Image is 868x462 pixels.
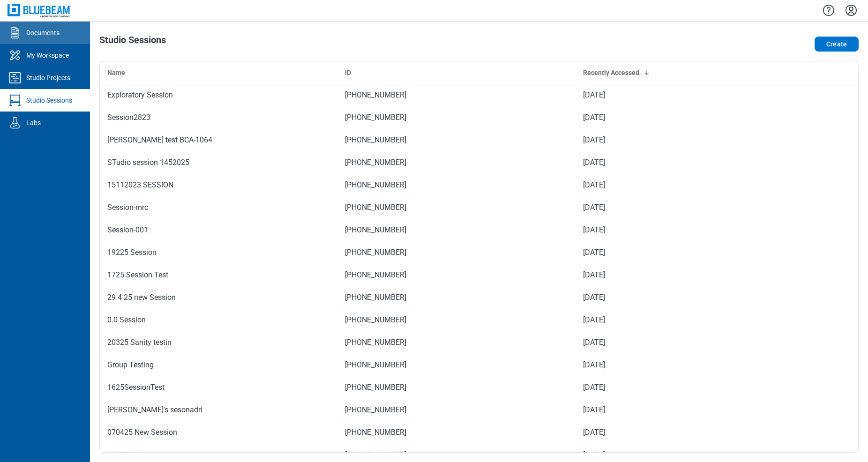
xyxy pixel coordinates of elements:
[337,376,575,399] td: [PHONE_NUMBER]
[7,4,71,17] img: Bluebeam, Inc.
[576,421,813,444] td: [DATE]
[107,404,330,416] div: [PERSON_NAME]'s sesonadri
[107,247,330,258] div: 19225 Session
[7,48,22,63] svg: My Workspace
[576,331,813,354] td: [DATE]
[576,219,813,241] td: [DATE]
[7,93,22,108] svg: Studio Sessions
[337,151,575,174] td: [PHONE_NUMBER]
[576,354,813,376] td: [DATE]
[337,309,575,331] td: [PHONE_NUMBER]
[337,219,575,241] td: [PHONE_NUMBER]
[99,35,166,50] h1: Studio Sessions
[576,309,813,331] td: [DATE]
[26,51,69,60] div: My Workspace
[337,354,575,376] td: [PHONE_NUMBER]
[26,96,72,105] div: Studio Sessions
[107,427,330,438] div: 070425 New Session
[7,115,22,130] svg: Labs
[26,28,60,37] div: Documents
[576,241,813,264] td: [DATE]
[583,68,806,77] div: Recently Accessed
[337,84,575,106] td: [PHONE_NUMBER]
[337,286,575,309] td: [PHONE_NUMBER]
[107,449,330,461] div: 12052025
[7,25,22,40] svg: Documents
[107,89,330,101] div: Exploratory Session
[576,174,813,196] td: [DATE]
[576,264,813,286] td: [DATE]
[576,84,813,106] td: [DATE]
[107,112,330,123] div: Session2823
[815,37,859,52] button: Create
[107,157,330,168] div: STudio session 1452025
[107,382,330,393] div: 1625SessionTest
[576,196,813,219] td: [DATE]
[337,196,575,219] td: [PHONE_NUMBER]
[107,292,330,303] div: 29 4 25 new Session
[337,106,575,129] td: [PHONE_NUMBER]
[576,106,813,129] td: [DATE]
[337,174,575,196] td: [PHONE_NUMBER]
[576,399,813,421] td: [DATE]
[576,376,813,399] td: [DATE]
[26,118,41,127] div: Labs
[107,314,330,326] div: 0.0 Session
[107,224,330,236] div: Session-001
[576,151,813,174] td: [DATE]
[107,202,330,213] div: Session-mrc
[337,264,575,286] td: [PHONE_NUMBER]
[7,70,22,85] svg: Studio Projects
[576,286,813,309] td: [DATE]
[26,73,70,82] div: Studio Projects
[107,179,330,191] div: 15112023 SESSION
[107,134,330,146] div: [PERSON_NAME] test BCA-1064
[107,269,330,281] div: 1725 Session Test
[107,337,330,348] div: 20325 Sanity testin
[107,68,330,77] div: Name
[337,241,575,264] td: [PHONE_NUMBER]
[345,68,568,77] div: ID
[844,2,859,18] button: Settings
[576,129,813,151] td: [DATE]
[337,421,575,444] td: [PHONE_NUMBER]
[337,331,575,354] td: [PHONE_NUMBER]
[337,129,575,151] td: [PHONE_NUMBER]
[337,399,575,421] td: [PHONE_NUMBER]
[107,359,330,371] div: Group Testing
